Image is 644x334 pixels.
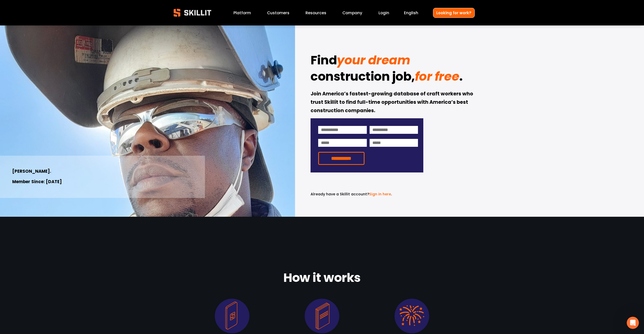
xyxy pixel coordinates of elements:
em: your dream [337,52,410,69]
a: Looking for work? [433,8,475,18]
a: Login [379,9,389,16]
em: for free [415,68,459,85]
strong: Member Since: [DATE] [12,178,62,186]
strong: [PERSON_NAME]. [12,168,51,175]
img: Skillit [169,5,216,20]
a: Platform [233,9,251,16]
strong: . [459,67,463,88]
a: Customers [267,9,289,16]
span: Resources [305,10,326,16]
a: folder dropdown [305,9,326,16]
strong: How it works [283,268,360,289]
a: Company [342,9,362,16]
strong: construction job, [311,67,415,88]
strong: Find [311,51,337,72]
div: language picker [404,9,418,16]
span: English [404,10,418,16]
a: Sign in here [369,192,391,197]
iframe: Intercom live chat [627,317,639,329]
span: Already have a Skillit account? [311,192,369,197]
strong: Join America’s fastest-growing database of craft workers who trust Skillit to find full-time oppo... [311,90,474,115]
p: . [311,191,423,197]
